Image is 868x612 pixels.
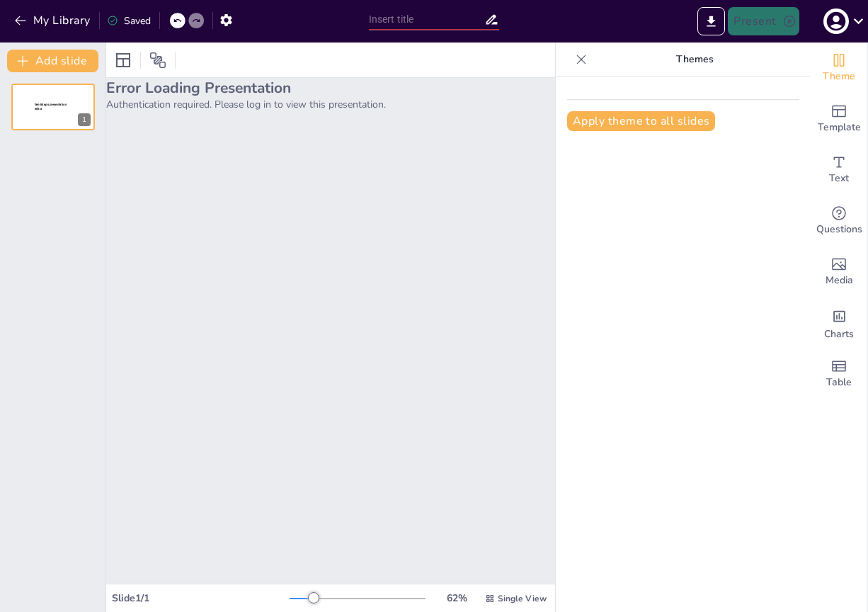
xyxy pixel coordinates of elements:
p: Authentication required. Please log in to view this presentation. [106,98,555,111]
div: Change the overall theme [811,42,867,93]
button: My Library [11,9,96,32]
button: Present [728,7,799,35]
span: Charts [824,327,854,342]
span: Text [829,171,849,186]
div: Get real-time input from your audience [811,195,867,246]
div: 1 [78,113,91,126]
h2: Error Loading Presentation [106,78,555,98]
span: Table [826,375,852,390]
div: Add text boxes [811,144,867,195]
span: Sendsteps presentation editor [35,103,67,110]
span: Questions [816,222,862,237]
div: Add charts and graphs [811,297,867,348]
p: Themes [593,42,796,76]
button: Add slide [7,50,98,72]
span: Media [826,273,853,288]
div: Add images, graphics, shapes or video [811,246,867,297]
span: Position [149,52,166,69]
span: Single View [498,593,547,604]
div: Layout [112,49,135,72]
div: Add ready made slides [811,93,867,144]
div: 62 % [440,591,474,605]
span: Template [818,120,861,135]
button: Export to PowerPoint [697,7,725,35]
div: Add a table [811,348,867,399]
span: Theme [823,69,855,84]
button: Apply theme to all slides [567,111,715,131]
div: Saved [107,14,151,28]
input: Insert title [369,9,484,30]
div: 1 [11,84,95,130]
div: Slide 1 / 1 [112,591,290,605]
